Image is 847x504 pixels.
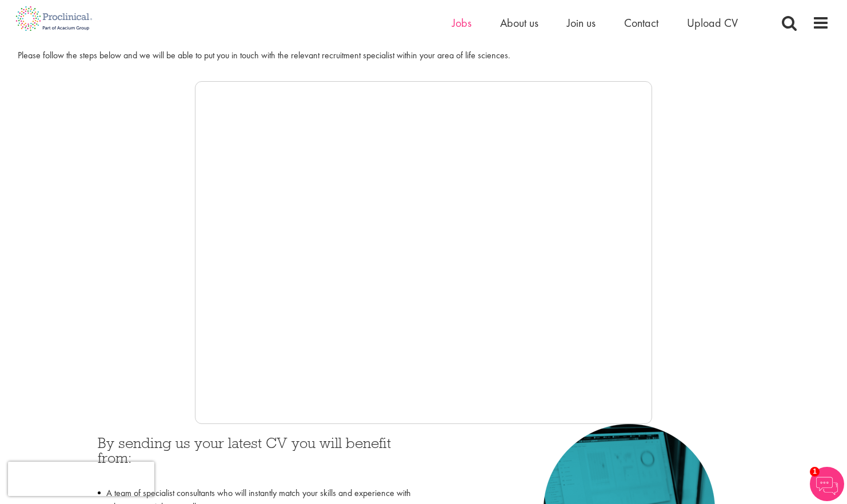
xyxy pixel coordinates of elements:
[567,15,596,30] a: Join us
[500,15,538,30] a: About us
[18,23,829,38] h2: Start getting matched with new jobs as soon as they become available
[18,49,829,62] div: Please follow the steps below and we will be able to put you in touch with the relevant recruitme...
[98,435,415,481] h3: By sending us your latest CV you will benefit from:
[810,467,844,501] img: Chatbot
[810,467,820,477] span: 1
[452,15,472,30] a: Jobs
[687,15,738,30] a: Upload CV
[8,462,154,496] iframe: reCAPTCHA
[624,15,658,30] a: Contact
